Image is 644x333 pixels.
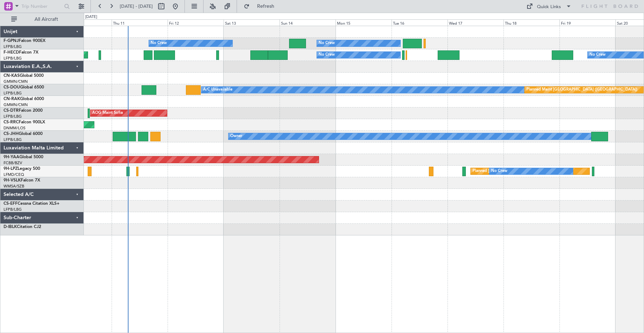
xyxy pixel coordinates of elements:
[4,97,44,101] a: CN-RAKGlobal 6000
[4,178,21,183] span: 9H-VSLK
[559,19,615,26] div: Fri 19
[21,1,62,12] input: Trip Number
[4,172,24,177] a: LFMD/CEQ
[280,19,336,26] div: Sun 14
[526,85,637,95] div: Planned Maint [GEOGRAPHIC_DATA] ([GEOGRAPHIC_DATA])
[4,74,44,78] a: CN-KASGlobal 5000
[4,202,60,206] a: CS-EFFCessna Citation XLS+
[4,91,22,96] a: LFPB/LBG
[4,39,45,43] a: F-GPNJFalcon 900EX
[230,131,242,142] div: Owner
[151,38,167,49] div: No Crew
[8,14,76,25] button: All Aircraft
[4,74,20,78] span: CN-KAS
[4,120,45,124] a: CS-RRCFalcon 900LX
[4,167,18,171] span: 9H-LPZ
[4,132,19,136] span: CS-JHH
[319,38,335,49] div: No Crew
[4,85,20,90] span: CS-DOU
[4,132,43,136] a: CS-JHHGlobal 6000
[85,14,97,20] div: [DATE]
[4,79,28,84] a: GMMN/CMN
[18,17,74,22] span: All Aircraft
[319,50,335,60] div: No Crew
[4,125,25,131] a: DNMM/LOS
[4,114,22,119] a: LFPB/LBG
[224,19,280,26] div: Sat 13
[4,202,18,206] span: CS-EFF
[589,50,606,60] div: No Crew
[4,56,22,61] a: LFPB/LBG
[4,225,17,229] span: D-IBLK
[4,155,19,159] span: 9H-YAA
[4,160,22,166] a: FCBB/BZV
[92,108,123,118] div: AOG Maint Sofia
[537,4,561,11] div: Quick Links
[491,166,507,177] div: No Crew
[4,102,28,107] a: GMMN/CMN
[251,4,281,9] span: Refresh
[4,137,22,142] a: LFPB/LBG
[4,109,19,113] span: CS-DTR
[120,3,153,10] span: [DATE] - [DATE]
[168,19,224,26] div: Fri 12
[392,19,448,26] div: Tue 16
[4,207,22,212] a: LFPB/LBG
[4,44,22,49] a: LFPB/LBG
[4,155,43,159] a: 9H-YAAGlobal 5000
[4,50,38,55] a: F-HECDFalcon 7X
[112,19,168,26] div: Thu 11
[203,85,232,95] div: A/C Unavailable
[4,39,19,43] span: F-GPNJ
[4,120,19,124] span: CS-RRC
[336,19,392,26] div: Mon 15
[4,85,44,90] a: CS-DOUGlobal 6500
[448,19,504,26] div: Wed 17
[4,178,40,183] a: 9H-VSLKFalcon 7X
[523,1,575,12] button: Quick Links
[4,97,20,101] span: CN-RAK
[473,166,572,177] div: Planned [GEOGRAPHIC_DATA] ([GEOGRAPHIC_DATA])
[4,184,24,189] a: WMSA/SZB
[4,225,41,229] a: D-IBLKCitation CJ2
[4,50,19,55] span: F-HECD
[504,19,559,26] div: Thu 18
[4,167,40,171] a: 9H-LPZLegacy 500
[4,109,43,113] a: CS-DTRFalcon 2000
[240,1,283,12] button: Refresh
